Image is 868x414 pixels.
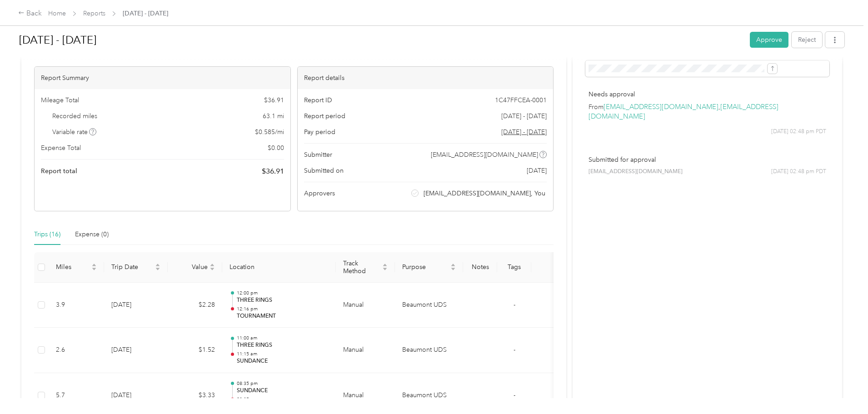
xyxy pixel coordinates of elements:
[589,155,826,165] p: Submitted for approval
[395,252,463,283] th: Purpose
[237,351,329,357] p: 11:15 am
[501,111,547,121] span: [DATE] - [DATE]
[304,166,344,175] span: Submitted on
[237,290,329,296] p: 12:00 pm
[514,391,515,399] span: -
[56,263,90,271] span: Miles
[304,111,345,121] span: Report period
[336,328,395,373] td: Manual
[336,283,395,328] td: Manual
[382,266,388,272] span: caret-down
[19,29,743,51] h1: Aug 1 - 31, 2025
[304,127,335,137] span: Pay period
[431,150,538,160] span: [EMAIL_ADDRESS][DOMAIN_NAME]
[771,128,826,136] span: [DATE] 02:48 pm PDT
[155,266,160,272] span: caret-down
[589,90,826,99] p: Needs approval
[175,263,208,271] span: Value
[395,283,463,328] td: Beaumont UDS
[34,229,60,239] div: Trips (16)
[210,266,215,272] span: caret-down
[514,301,515,309] span: -
[237,396,329,403] p: 08:35 pm
[304,150,332,160] span: Submitter
[255,127,284,137] span: $ 0.585 / mi
[222,252,336,283] th: Location
[237,306,329,312] p: 12:16 pm
[343,259,380,275] span: Track Method
[263,111,284,121] span: 63.1 mi
[91,262,97,268] span: caret-up
[792,32,822,48] button: Reject
[463,252,497,283] th: Notes
[237,380,329,387] p: 08:35 pm
[123,9,168,18] span: [DATE] - [DATE]
[382,262,388,268] span: caret-up
[527,166,547,175] span: [DATE]
[237,341,329,349] p: THREE RINGS
[237,357,329,365] p: SUNDANCE
[83,10,105,17] a: Reports
[424,189,545,198] span: [EMAIL_ADDRESS][DOMAIN_NAME], You
[304,189,335,198] span: Approvers
[514,346,515,354] span: -
[402,263,449,271] span: Purpose
[495,95,547,105] span: 1C47FFCEA-0001
[210,262,215,268] span: caret-up
[41,95,79,105] span: Mileage Total
[298,67,554,89] div: Report details
[41,143,81,153] span: Expense Total
[168,328,222,373] td: $1.52
[501,127,547,137] span: Go to pay period
[49,328,104,373] td: 2.6
[450,262,456,268] span: caret-up
[450,266,456,272] span: caret-down
[336,252,395,283] th: Track Method
[237,296,329,304] p: THREE RINGS
[395,328,463,373] td: Beaumont UDS
[52,111,97,121] span: Recorded miles
[268,143,284,153] span: $ 0.00
[49,252,104,283] th: Miles
[168,252,222,283] th: Value
[91,266,97,272] span: caret-down
[264,95,284,105] span: $ 36.91
[48,10,66,17] a: Home
[35,67,290,89] div: Report Summary
[817,363,868,414] iframe: Everlance-gr Chat Button Frame
[18,8,42,19] div: Back
[75,229,109,239] div: Expense (0)
[771,168,826,176] span: [DATE] 02:48 pm PDT
[104,328,168,373] td: [DATE]
[49,283,104,328] td: 3.9
[237,387,329,395] p: SUNDANCE
[104,283,168,328] td: [DATE]
[104,252,168,283] th: Trip Date
[155,262,160,268] span: caret-up
[41,166,77,176] span: Report total
[589,168,683,176] span: [EMAIL_ADDRESS][DOMAIN_NAME]
[111,263,153,271] span: Trip Date
[604,103,718,111] a: [EMAIL_ADDRESS][DOMAIN_NAME]
[589,103,778,121] a: [EMAIL_ADDRESS][DOMAIN_NAME]
[52,127,97,137] span: Variable rate
[750,32,788,48] button: Approve
[497,252,531,283] th: Tags
[262,166,284,177] span: $ 36.91
[589,102,826,121] p: From ,
[237,312,329,320] p: TOURNAMENT
[304,95,332,105] span: Report ID
[237,335,329,341] p: 11:00 am
[168,283,222,328] td: $2.28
